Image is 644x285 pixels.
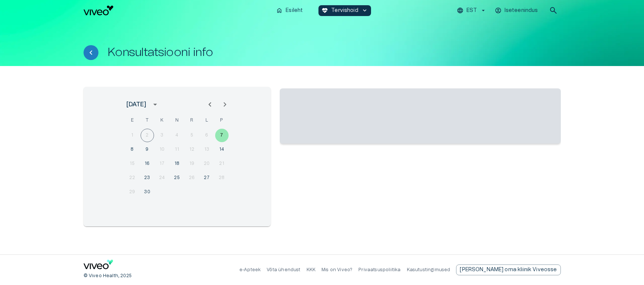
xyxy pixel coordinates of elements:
[456,264,560,275] a: Send email to partnership request to viveo
[149,98,161,111] button: calendar view is open, switch to year view
[286,7,303,15] p: Esileht
[215,143,229,156] button: 14
[141,171,154,185] button: 23
[141,185,154,199] button: 30
[155,113,169,128] span: kolmapäev
[549,6,558,15] span: search
[126,113,139,128] span: esmaspäev
[200,113,214,128] span: laupäev
[239,267,261,272] a: e-Apteek
[318,5,371,16] button: ecg_heartTervishoidkeyboard_arrow_down
[170,113,184,128] span: neljapäev
[215,129,229,142] button: 7
[217,97,232,112] button: Next month
[84,260,113,272] a: Navigate to home page
[456,5,487,16] button: EST
[505,7,538,15] p: Iseteenindus
[361,7,368,14] span: keyboard_arrow_down
[280,88,561,144] span: ‌
[84,273,132,279] p: © Viveo Health, 2025
[546,3,561,18] button: open search modal
[141,113,154,128] span: teisipäev
[460,266,557,274] p: [PERSON_NAME] oma kliinik Viveosse
[141,157,154,170] button: 16
[185,113,199,128] span: reede
[307,267,316,272] a: KKK
[358,267,400,272] a: Privaatsuspoliitika
[84,6,270,15] a: Navigate to homepage
[331,7,358,15] p: Tervishoid
[84,45,98,60] button: Tagasi
[126,143,139,156] button: 8
[321,7,328,14] span: ecg_heart
[273,5,307,16] button: homeEsileht
[321,267,352,273] p: Mis on Viveo?
[170,171,184,185] button: 25
[267,267,300,273] p: Võta ühendust
[200,171,214,185] button: 27
[170,157,184,170] button: 18
[215,113,229,128] span: pühapäev
[107,46,213,59] h1: Konsultatsiooni info
[141,143,154,156] button: 9
[407,267,450,272] a: Kasutustingimused
[456,264,560,275] div: [PERSON_NAME] oma kliinik Viveosse
[126,100,147,109] div: [DATE]
[466,7,477,15] p: EST
[84,6,113,15] img: Viveo logo
[276,7,283,14] span: home
[494,5,540,16] button: Iseteenindus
